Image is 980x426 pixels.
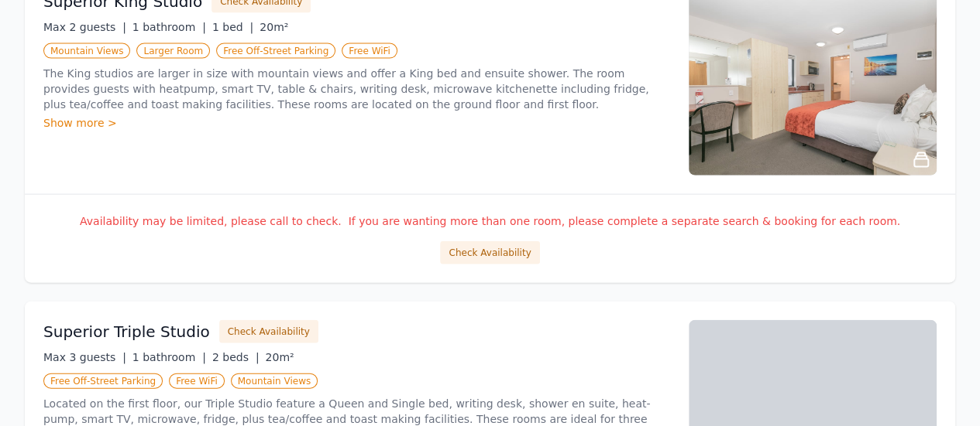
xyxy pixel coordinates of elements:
span: 1 bed | [212,21,253,33]
p: The King studios are larger in size with mountain views and offer a King bed and ensuite shower. ... [43,66,670,112]
p: Availability may be limited, please call to check. If you are wanting more than one room, please ... [43,213,937,229]
span: Mountain Views [231,373,318,389]
button: Check Availability [440,241,539,264]
span: 20m² [260,21,288,33]
span: 20m² [266,351,294,363]
span: Larger Room [136,43,210,59]
h3: Superior Triple Studio [43,321,210,343]
span: 1 bathroom | [132,21,206,33]
span: Max 3 guests | [43,351,126,363]
span: Free Off-Street Parking [216,43,335,59]
span: Mountain Views [43,43,130,59]
span: 2 beds | [212,351,260,363]
span: Free WiFi [169,373,225,389]
span: Free WiFi [342,43,397,59]
button: Check Availability [219,320,318,343]
span: Free Off-Street Parking [43,373,163,389]
span: 1 bathroom | [132,351,206,363]
span: Max 2 guests | [43,21,126,33]
div: Show more > [43,115,670,131]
